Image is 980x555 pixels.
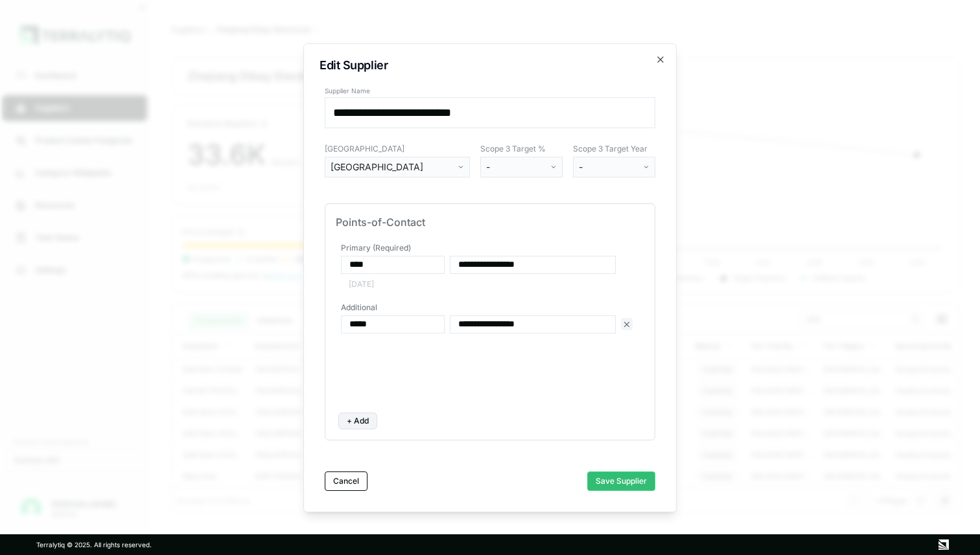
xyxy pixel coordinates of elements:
[486,161,490,174] span: -
[331,161,455,174] div: [GEOGRAPHIC_DATA]
[187,69,390,84] div: Zhejiang Dibay Electricial
[325,144,470,154] label: [GEOGRAPHIC_DATA]
[573,157,656,177] button: -
[579,161,583,174] span: -
[325,471,367,491] button: Cancel
[325,87,655,95] label: Supplier Name
[573,144,656,154] label: Scope 3 Target Year
[587,471,655,491] button: Save Supplier
[338,302,642,313] div: Additional
[320,60,660,71] h2: Edit Supplier
[480,144,563,154] label: Scope 3 Target %
[349,279,374,289] div: [DATE]
[338,243,642,253] div: Primary (Required)
[325,157,470,177] button: [GEOGRAPHIC_DATA]
[336,214,644,230] div: Points-of-Contact
[480,157,563,177] button: -
[338,413,377,429] button: + Add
